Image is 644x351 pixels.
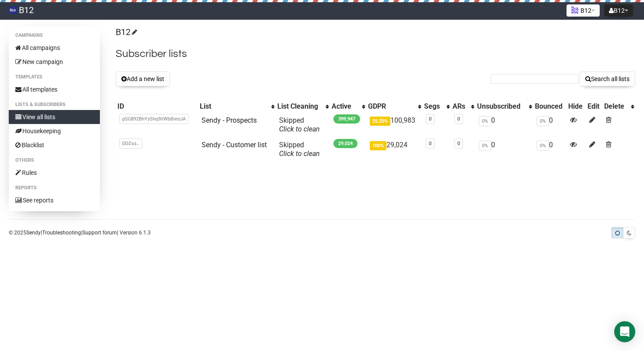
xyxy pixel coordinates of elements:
[9,30,100,41] li: Campaigns
[333,114,360,124] span: 399,947
[566,4,600,17] button: B12
[9,72,100,82] li: Templates
[276,100,330,113] th: List Cleaning: No sort applied, activate to apply an ascending sort
[453,102,467,111] div: ARs
[533,113,566,137] td: 0
[9,193,100,207] a: See reports
[277,102,321,111] div: List Cleaning
[571,7,578,14] img: 1.png
[119,114,189,124] span: pSG892BhYyShq9iIWbBieoJA
[604,102,626,111] div: Delete
[9,82,100,96] a: All templates
[429,141,432,146] a: 0
[116,100,198,113] th: ID: No sort applied, sorting is disabled
[535,102,565,111] div: Bounced
[475,113,533,137] td: 0
[82,230,117,236] a: Support forum
[9,228,151,238] p: © 2025 | | | Version 6.1.3
[202,116,257,124] a: Sendy - Prospects
[332,102,357,111] div: Active
[475,137,533,162] td: 0
[198,100,276,113] th: List: No sort applied, activate to apply an ascending sort
[9,138,100,152] a: Blacklist
[568,102,584,111] div: Hide
[602,100,635,113] th: Delete: No sort applied, activate to apply an ascending sort
[333,139,357,148] span: 29,024
[537,116,549,126] span: 0%
[587,102,601,111] div: Edit
[9,41,100,55] a: All campaigns
[537,141,549,151] span: 0%
[9,55,100,69] a: New campaign
[366,137,423,162] td: 29,024
[9,124,100,138] a: Housekeeping
[26,230,41,236] a: Sendy
[614,321,635,342] div: Open Intercom Messenger
[366,113,423,137] td: 100,983
[9,6,17,14] img: 83d8429b531d662e2d1277719739fdde
[279,149,320,158] a: Click to clean
[279,116,320,133] span: Skipped
[117,102,196,111] div: ID
[370,141,386,150] span: 100%
[457,116,460,122] a: 0
[200,102,267,111] div: List
[9,183,100,193] li: Reports
[429,116,432,122] a: 0
[116,71,170,86] button: Add a new list
[42,230,81,236] a: Troubleshooting
[9,99,100,110] li: Lists & subscribers
[9,110,100,124] a: View all lists
[604,4,633,17] button: B12
[451,100,476,113] th: ARs: No sort applied, activate to apply an ascending sort
[479,116,491,126] span: 0%
[475,100,533,113] th: Unsubscribed: No sort applied, activate to apply an ascending sort
[9,166,100,180] a: Rules
[580,71,635,86] button: Search all lists
[330,100,366,113] th: Active: No sort applied, activate to apply an ascending sort
[586,100,602,113] th: Edit: No sort applied, sorting is disabled
[9,155,100,166] li: Others
[422,100,450,113] th: Segs: No sort applied, activate to apply an ascending sort
[202,141,267,149] a: Sendy - Customer list
[370,117,390,126] span: 25.25%
[479,141,491,151] span: 0%
[533,100,566,113] th: Bounced: No sort applied, sorting is disabled
[279,141,320,158] span: Skipped
[424,102,442,111] div: Segs
[279,125,320,133] a: Click to clean
[116,46,635,62] h2: Subscriber lists
[533,137,566,162] td: 0
[566,100,586,113] th: Hide: No sort applied, sorting is disabled
[457,141,460,146] a: 0
[477,102,524,111] div: Unsubscribed
[368,102,414,111] div: GDPR
[366,100,423,113] th: GDPR: No sort applied, activate to apply an ascending sort
[119,138,142,149] span: DDZss..
[116,27,136,37] a: B12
